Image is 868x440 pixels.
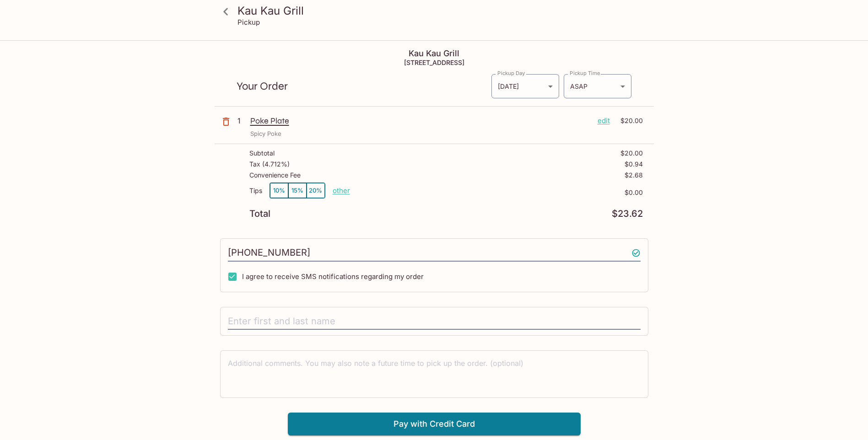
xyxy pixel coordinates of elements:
input: Enter first and last name [228,313,641,330]
p: Subtotal [249,150,275,157]
p: $2.68 [625,172,643,179]
h4: Kau Kau Grill [215,48,654,59]
input: Enter phone number [228,244,641,262]
div: ASAP [564,74,631,98]
span: I agree to receive SMS notifications regarding my order [242,272,424,281]
label: Pickup Time [570,70,600,77]
p: edit [598,116,610,126]
p: $20.00 [615,116,643,126]
p: Poke Plate [250,116,590,126]
button: 10% [270,183,288,198]
p: Convenience Fee [249,172,301,179]
p: Your Order [237,82,491,91]
h3: Kau Kau Grill [237,4,647,18]
p: 1 [237,116,247,126]
div: [DATE] [491,74,559,98]
p: $20.00 [620,150,643,157]
p: Tax ( 4.712% ) [249,161,290,168]
button: Pay with Credit Card [288,413,581,435]
p: Tips [249,187,262,194]
label: Pickup Day [497,70,525,77]
button: 20% [307,183,325,198]
button: 15% [288,183,307,198]
p: $0.94 [625,161,643,168]
p: $23.62 [612,209,643,218]
p: Total [249,209,270,218]
p: $0.00 [350,189,643,196]
p: Spicy Poke [250,129,281,138]
button: other [333,186,350,195]
p: Pickup [237,18,260,27]
h5: [STREET_ADDRESS] [215,59,654,66]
